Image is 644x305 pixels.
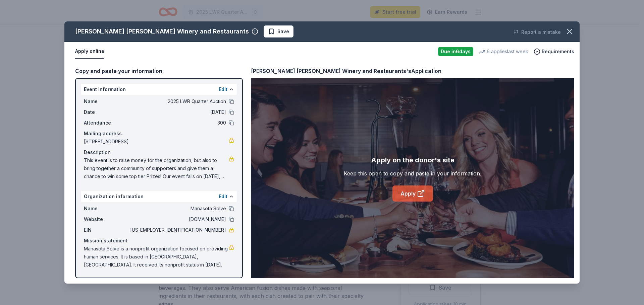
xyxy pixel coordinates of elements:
[219,193,227,201] button: Edit
[84,226,129,234] span: EIN
[84,130,234,138] div: Mailing address
[251,67,441,75] div: [PERSON_NAME] [PERSON_NAME] Winery and Restaurants's Application
[81,84,237,95] div: Event information
[84,119,129,127] span: Attendance
[84,97,129,105] span: Name
[264,25,293,37] button: Save
[129,119,226,127] span: 300
[344,169,481,177] div: Keep this open to copy and paste in your information.
[84,245,229,269] span: Manasota Solve is a nonprofit organization focused on providing human services. It is based in [G...
[129,97,226,105] span: 2025 LWR Quarter Auction
[84,148,234,156] div: Description
[513,28,561,36] button: Report a mistake
[129,215,226,223] span: [DOMAIN_NAME]
[219,85,227,93] button: Edit
[371,155,454,165] div: Apply on the donor's site
[81,191,237,202] div: Organization information
[84,108,129,116] span: Date
[392,185,433,202] a: Apply
[129,226,226,234] span: [US_EMPLOYER_IDENTIFICATION_NUMBER]
[129,108,226,116] span: [DATE]
[129,205,226,213] span: Manasota Solve
[277,27,289,35] span: Save
[534,48,574,56] button: Requirements
[84,215,129,223] span: Website
[438,47,473,56] div: Due in 6 days
[84,237,234,245] div: Mission statement
[75,45,104,59] button: Apply online
[84,156,229,180] span: This event is to raise money for the organization, but also to bring together a community of supp...
[84,138,229,146] span: [STREET_ADDRESS]
[84,205,129,213] span: Name
[75,26,249,37] div: [PERSON_NAME] [PERSON_NAME] Winery and Restaurants
[542,48,574,56] span: Requirements
[75,67,243,75] div: Copy and paste your information:
[479,48,528,56] div: 6 applies last week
